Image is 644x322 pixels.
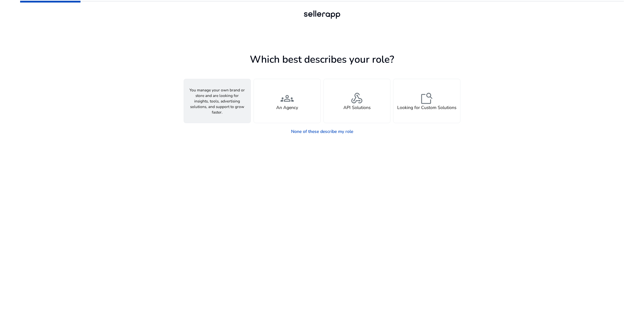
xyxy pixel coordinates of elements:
[420,92,433,105] span: feature_search
[287,126,357,137] a: None of these describe my role
[393,79,460,123] button: feature_searchLooking for Custom Solutions
[343,105,371,110] h4: API Solutions
[276,105,298,110] h4: An Agency
[350,92,364,105] span: webhook
[254,79,321,123] button: groupsAn Agency
[184,79,251,123] button: You manage your own brand or store and are looking for insights, tools, advertising solutions, an...
[324,79,391,123] button: webhookAPI Solutions
[397,105,456,110] h4: Looking for Custom Solutions
[184,54,460,66] h1: Which best describes your role?
[280,92,294,105] span: groups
